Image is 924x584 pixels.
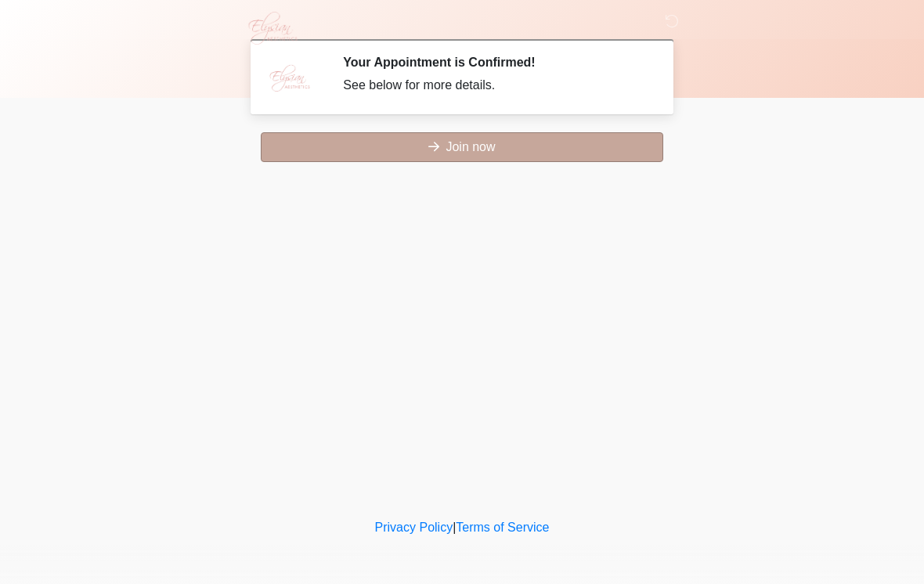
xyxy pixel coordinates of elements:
h2: Your Appointment is Confirmed! [343,55,646,70]
img: Agent Avatar [266,55,313,102]
button: Join now [261,132,663,162]
a: | [453,521,456,534]
img: Elysian Aesthetics Logo [239,12,305,45]
div: See below for more details. [343,76,646,95]
a: Terms of Service [456,521,549,534]
a: Privacy Policy [375,521,453,534]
